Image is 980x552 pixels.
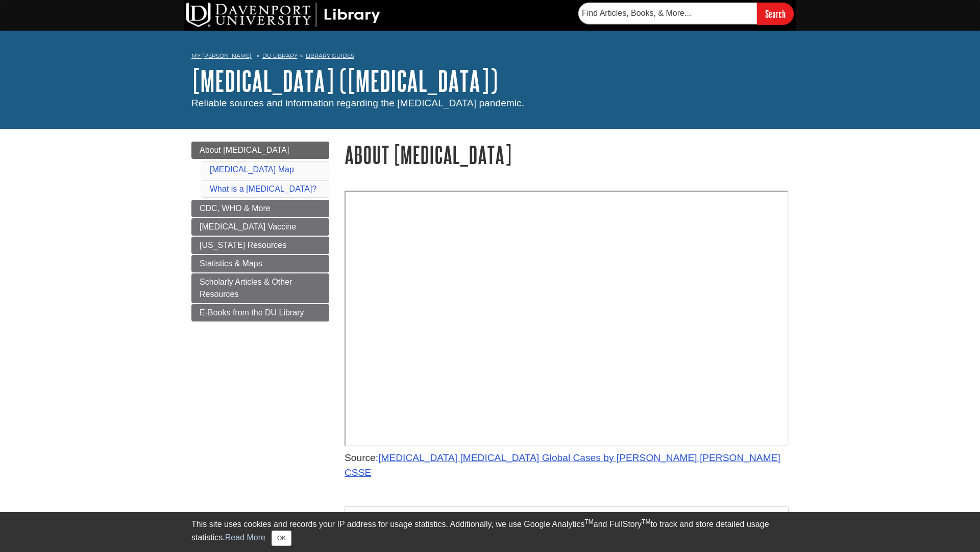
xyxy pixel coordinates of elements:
[191,142,329,321] div: Guide Page Menu
[584,518,593,525] sup: TM
[345,452,780,478] a: [MEDICAL_DATA] [MEDICAL_DATA] Global Cases by [PERSON_NAME] [PERSON_NAME] CSSE
[578,3,757,24] input: Find Articles, Books, & More...
[200,146,289,154] span: About [MEDICAL_DATA]
[191,273,329,303] a: Scholarly Articles & Other Resources
[200,278,292,298] span: Scholarly Articles & Other Resources
[191,98,524,108] span: Reliable sources and information regarding the [MEDICAL_DATA] pandemic.
[191,304,329,321] a: E-Books from the DU Library
[345,507,788,534] h2: What is a [MEDICAL_DATA]?
[578,3,794,25] form: Searches DU Library's articles, books, and more
[210,185,316,193] a: What is a [MEDICAL_DATA]?
[191,518,789,546] div: This site uses cookies and records your IP address for usage statistics. Additionally, we use Goo...
[200,204,271,213] span: CDC, WHO & More
[642,518,650,525] sup: TM
[186,3,380,27] img: DU Library
[200,259,262,268] span: Statistics & Maps
[210,165,294,174] a: [MEDICAL_DATA] Map
[306,52,354,59] a: Library Guides
[225,533,265,542] a: Read More
[191,200,329,217] a: CDC, WHO & More
[262,52,298,59] a: DU Library
[191,49,789,65] nav: breadcrumb
[191,142,329,159] a: About [MEDICAL_DATA]
[345,142,789,168] h1: About [MEDICAL_DATA]
[191,52,252,60] a: My [PERSON_NAME]
[345,451,789,480] p: Source:
[191,255,329,272] a: Statistics & Maps
[200,308,304,317] span: E-Books from the DU Library
[191,218,329,236] a: [MEDICAL_DATA] Vaccine
[272,531,291,546] button: Close
[757,3,794,25] input: Search
[191,237,329,254] a: [US_STATE] Resources
[200,241,286,249] span: [US_STATE] Resources
[200,222,296,231] span: [MEDICAL_DATA] Vaccine
[191,65,498,97] a: [MEDICAL_DATA] ([MEDICAL_DATA])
